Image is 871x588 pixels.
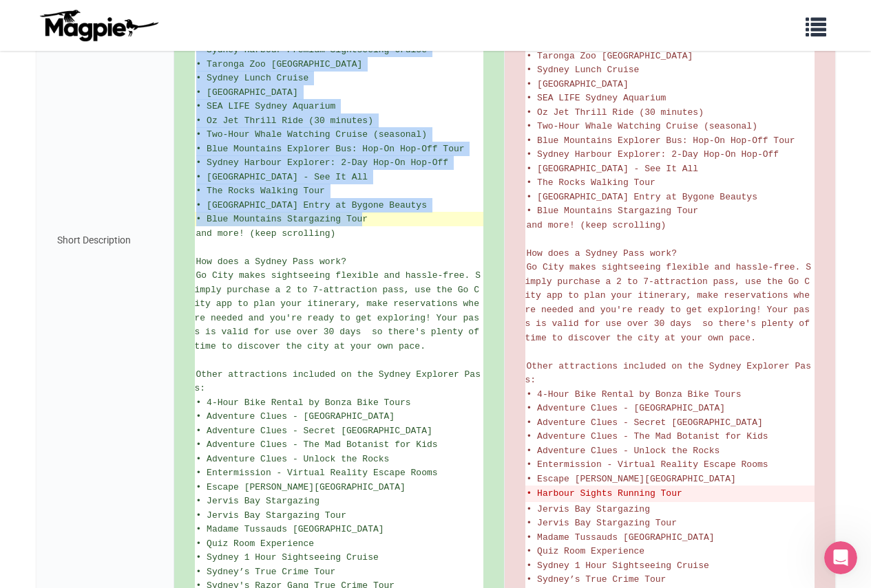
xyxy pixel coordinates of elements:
span: • [GEOGRAPHIC_DATA] [196,87,298,98]
span: • Adventure Clues - Unlock the Rocks [196,454,390,464]
span: • The Rocks Walking Tour [527,177,655,188]
span: • Jervis Bay Stargazing [527,504,650,514]
span: • Oz Jet Thrill Ride (30 minutes) [527,107,704,118]
span: • Blue Mountains Stargazing Tour [196,214,368,224]
span: • Sydney 1 Hour Sightseeing Cruise [527,560,709,571]
span: • Taronga Zoo [GEOGRAPHIC_DATA] [196,59,363,69]
span: • Madame Tussauds [GEOGRAPHIC_DATA] [196,524,384,534]
span: • Sydney Lunch Cruise [196,73,309,83]
span: • Adventure Clues - The Mad Botanist for Kids [196,439,438,450]
span: • Blue Mountains Stargazing Tour [527,206,699,216]
span: • Jervis Bay Stargazing Tour [196,510,346,521]
span: • Madame Tussauds [GEOGRAPHIC_DATA] [527,532,715,543]
span: Other attractions included on the Sydney Explorer Pass: [525,361,811,386]
span: • Adventure Clues - The Mad Botanist for Kids [527,431,768,442]
span: and more! (keep scrolling) [527,220,667,230]
span: • [GEOGRAPHIC_DATA] Entry at Bygone Beautys [527,192,757,202]
span: How does a Sydney Pass work? [196,257,346,267]
span: • Blue Mountains Explorer Bus: Hop-On Hop-Off Tour [527,135,795,146]
span: • Sydney 1 Hour Sightseeing Cruise [196,552,379,563]
span: • Escape [PERSON_NAME][GEOGRAPHIC_DATA] [196,482,406,492]
span: Go City makes sightseeing flexible and hassle-free. Simply purchase a 2 to 7-attraction pass, use... [195,270,485,351]
span: • Adventure Clues - Secret [GEOGRAPHIC_DATA] [196,426,432,436]
span: • 4-Hour Bike Rental by Bonza Bike Tours [196,398,411,408]
span: • SEA LIFE Sydney Aquarium [527,93,667,103]
span: • Taronga Zoo [GEOGRAPHIC_DATA] [527,51,693,61]
span: • [GEOGRAPHIC_DATA] - See It All [196,172,368,182]
span: • Adventure Clues - Unlock the Rocks [527,446,720,456]
span: • Sydney Lunch Cruise [527,65,640,75]
iframe: Intercom live chat [824,541,857,574]
span: • Oz Jet Thrill Ride (30 minutes) [196,116,373,126]
span: • Sydney’s True Crime Tour [527,574,667,585]
span: • Two-Hour Whale Watching Cruise (seasonal) [527,121,757,131]
span: • Sydney’s True Crime Tour [196,567,336,577]
span: • SEA LIFE Sydney Aquarium [196,101,336,111]
span: • Quiz Room Experience [527,546,645,556]
span: • [GEOGRAPHIC_DATA] - See It All [527,164,699,174]
span: • Adventure Clues - [GEOGRAPHIC_DATA] [527,403,726,413]
span: • Blue Mountains Explorer Bus: Hop-On Hop-Off Tour [196,144,465,154]
span: • [GEOGRAPHIC_DATA] [527,79,629,89]
span: • Sydney Harbour Explorer: 2-Day Hop-On Hop-Off [196,157,449,168]
span: Go City makes sightseeing flexible and hassle-free. Simply purchase a 2 to 7-attraction pass, use... [525,262,815,343]
span: How does a Sydney Pass work? [527,248,677,259]
span: Other attractions included on the Sydney Explorer Pass: [195,369,481,394]
img: logo-ab69f6fb50320c5b225c76a69d11143b.png [36,9,160,42]
span: • Adventure Clues - Secret [GEOGRAPHIC_DATA] [527,417,763,428]
span: • Jervis Bay Stargazing Tour [527,518,677,528]
span: • Quiz Room Experience [196,538,315,549]
span: • [GEOGRAPHIC_DATA] Entry at Bygone Beautys [196,200,427,210]
span: • Entermission - Virtual Reality Escape Rooms [527,459,768,470]
span: • Adventure Clues - [GEOGRAPHIC_DATA] [196,411,395,422]
span: • Entermission - Virtual Reality Escape Rooms [196,468,438,478]
span: • 4-Hour Bike Rental by Bonza Bike Tours [527,389,742,400]
span: and more! (keep scrolling) [196,228,336,239]
span: • Sydney Harbour Explorer: 2-Day Hop-On Hop-Off [527,149,779,160]
span: • The Rocks Walking Tour [196,186,325,196]
span: • Two-Hour Whale Watching Cruise (seasonal) [196,129,427,140]
span: • Jervis Bay Stargazing [196,496,319,506]
span: • Escape [PERSON_NAME][GEOGRAPHIC_DATA] [527,474,736,484]
del: • Harbour Sights Running Tour [527,487,813,501]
